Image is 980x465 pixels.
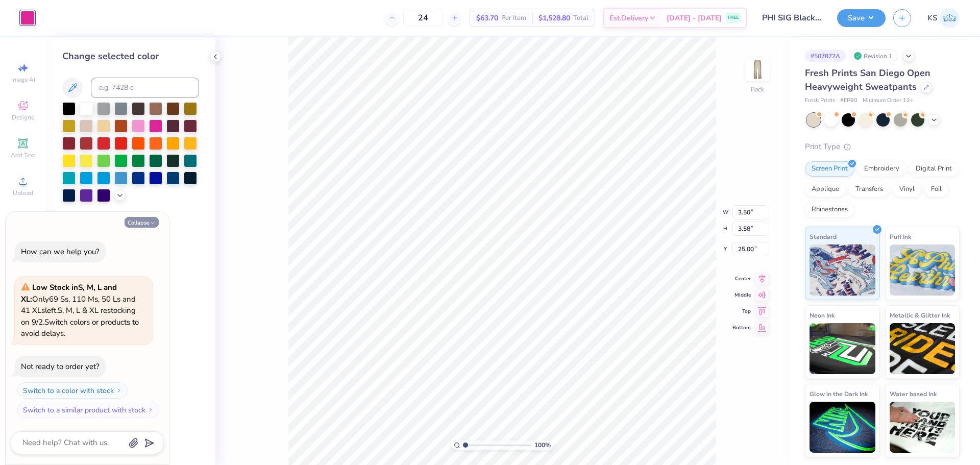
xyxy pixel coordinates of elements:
span: Standard [810,231,837,242]
button: Collapse [125,217,159,228]
span: [DATE] - [DATE] [667,13,722,23]
span: Total [573,13,589,23]
span: Center [732,275,751,282]
img: Glow in the Dark Ink [810,402,875,453]
span: Designs [12,113,34,121]
span: Water based Ink [890,388,937,399]
button: Switch to a color with stock [17,382,128,399]
span: Upload [13,189,33,197]
div: Embroidery [857,161,906,177]
img: Switch to a similar product with stock [148,407,154,413]
div: How can we help you? [21,247,100,257]
span: Per Item [501,13,526,23]
input: e.g. 7428 c [91,78,199,98]
img: Back [747,59,768,80]
span: $1,528.80 [538,13,570,23]
img: Neon Ink [810,323,875,374]
img: Puff Ink [890,244,955,296]
img: Water based Ink [890,402,955,453]
div: Print Type [805,141,960,153]
span: Minimum Order: 12 + [863,96,914,105]
div: Revision 1 [851,50,898,62]
div: Vinyl [893,182,921,197]
span: FREE [728,14,739,21]
span: 100 % [534,440,551,450]
span: Only 69 Ss, 110 Ms, 50 Ls and 41 XLs left. S, M, L & XL restocking on 9/2. Switch colors or produ... [21,282,139,338]
div: Screen Print [805,161,854,177]
input: – – [403,9,443,27]
div: Change selected color [62,50,199,63]
img: Metallic & Glitter Ink [890,323,955,374]
input: Untitled Design [754,8,829,28]
span: Top [732,308,751,315]
a: KS [927,8,960,28]
div: Rhinestones [805,202,854,217]
span: Middle [732,291,751,299]
div: # 507872A [805,50,846,62]
span: Image AI [11,76,35,84]
img: Standard [810,244,875,296]
span: Metallic & Glitter Ink [890,310,950,321]
div: Transfers [849,182,890,197]
span: Fresh Prints [805,96,835,105]
span: Bottom [732,324,751,331]
div: Not ready to order yet? [21,361,100,372]
div: Foil [924,182,948,197]
span: $63.70 [476,13,498,23]
span: Neon Ink [810,310,835,321]
span: Add Text [11,151,35,159]
span: Est. Delivery [609,13,648,23]
span: Fresh Prints San Diego Open Heavyweight Sweatpants [805,67,930,93]
img: Kath Sales [940,8,960,28]
div: Back [751,85,764,94]
div: Digital Print [909,161,959,177]
span: Glow in the Dark Ink [810,388,868,399]
span: # FP90 [840,96,857,105]
img: Switch to a color with stock [116,387,122,394]
strong: Low Stock in S, M, L and XL : [21,282,117,304]
span: KS [927,12,937,24]
button: Switch to a similar product with stock [17,402,159,418]
button: Save [837,9,886,27]
span: Puff Ink [890,231,911,242]
div: Applique [805,182,846,197]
